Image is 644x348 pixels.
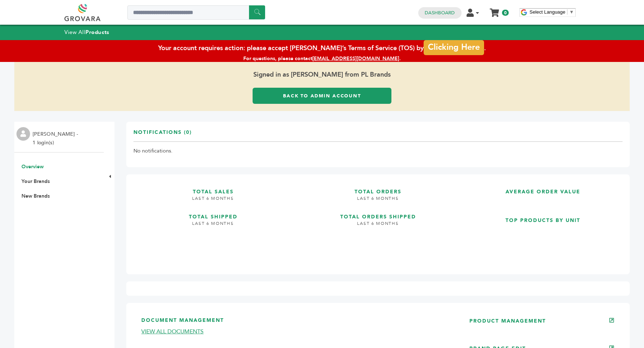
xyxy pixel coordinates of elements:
input: Search a product or brand... [127,5,265,20]
h3: Notifications (0) [133,129,192,141]
a: TOP PRODUCTS BY UNIT [463,210,623,261]
a: TOTAL ORDERS LAST 6 MONTHS TOTAL ORDERS SHIPPED LAST 6 MONTHS [298,182,458,261]
a: View AllProducts [64,29,109,36]
a: AVERAGE ORDER VALUE [463,182,623,204]
h3: TOTAL SHIPPED [133,207,293,221]
a: New Brands [21,193,50,199]
h4: LAST 6 MONTHS [133,221,293,232]
span: ​ [567,9,567,15]
a: Select Language​ [530,9,574,15]
a: VIEW ALL DOCUMENTS [141,328,204,335]
strong: Products [86,29,109,36]
h3: DOCUMENT MANAGEMENT [141,317,448,328]
a: PRODUCT MANAGEMENT [469,318,546,324]
span: Select Language [530,9,565,15]
td: No notifications. [133,142,623,160]
li: [PERSON_NAME] - 1 login(s) [33,130,80,147]
h4: LAST 6 MONTHS [298,221,458,232]
a: My Cart [491,6,499,14]
a: Clicking Here [424,40,484,55]
a: [EMAIL_ADDRESS][DOMAIN_NAME] [312,55,399,62]
h3: TOP PRODUCTS BY UNIT [463,210,623,224]
h4: LAST 6 MONTHS [133,195,293,207]
h3: TOTAL SALES [133,182,293,195]
img: profile.png [16,127,30,141]
a: Overview [21,163,44,170]
h3: AVERAGE ORDER VALUE [463,182,623,195]
h3: TOTAL ORDERS [298,182,458,195]
a: Your Brands [21,178,50,185]
span: ▼ [569,9,574,15]
span: 0 [502,10,509,16]
h4: LAST 6 MONTHS [298,195,458,207]
a: TOTAL SALES LAST 6 MONTHS TOTAL SHIPPED LAST 6 MONTHS [133,182,293,261]
a: Dashboard [425,10,455,16]
span: Signed in as [PERSON_NAME] from PL Brands [14,62,630,88]
h3: TOTAL ORDERS SHIPPED [298,207,458,221]
a: Back to Admin Account [253,88,391,104]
